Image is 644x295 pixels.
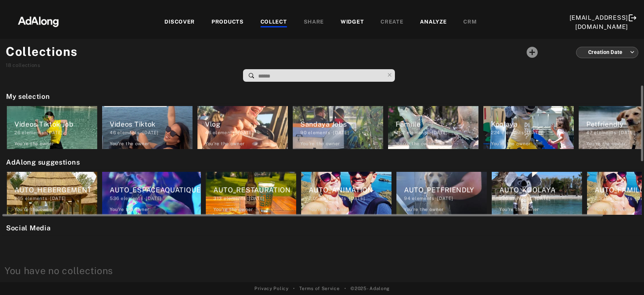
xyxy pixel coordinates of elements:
[204,170,298,217] div: AUTO_RESTAURATION313 elements ·[DATE]You're the owner
[110,140,150,147] div: You're the owner
[586,130,592,135] span: 47
[212,18,244,27] div: PRODUCTS
[570,13,628,32] div: [EMAIL_ADDRESS][DOMAIN_NAME]
[14,206,54,213] div: You're the owner
[260,18,287,27] div: COLLECT
[491,119,574,129] div: Koolaya
[396,130,405,135] span: 482
[491,129,574,136] div: elements · [DATE]
[14,195,97,202] div: elements · [DATE]
[481,104,576,151] div: Koolaya224 elements ·[DATE]You're the owner
[394,170,489,217] div: AUTO_PETFRIENDLY94 elements ·[DATE]You're the owner
[491,140,531,147] div: You're the owner
[205,129,288,136] div: elements · [DATE]
[489,170,584,217] div: AUTO_KOOLAYA226 elements ·[DATE]You're the owner
[522,43,542,62] button: Add a collecton
[606,259,644,295] div: Widget de chat
[213,185,296,195] div: AUTO_RESTAURATION
[5,170,99,217] div: AUTO_HEBERGEMENT265 elements ·[DATE]You're the owner
[606,259,644,295] iframe: Chat Widget
[6,157,642,167] h2: AdAlong suggestions
[586,140,626,147] div: You're the owner
[299,170,394,217] div: AUTO_ANIMATION2,058 elements ·[DATE]You're the owner
[595,206,635,213] div: You're the owner
[100,104,195,151] div: Videos Tiktok46 elements ·[DATE]You're the owner
[164,18,195,27] div: DISCOVER
[205,140,245,147] div: You're the owner
[344,285,346,292] span: •
[499,196,508,201] span: 226
[6,62,78,69] div: collections
[6,223,642,233] h2: Social Media
[213,195,296,202] div: elements · [DATE]
[420,18,447,27] div: ANALYZE
[396,129,478,136] div: elements · [DATE]
[499,195,582,202] div: elements · [DATE]
[300,119,383,129] div: Sandaya Jobs
[110,195,201,202] div: elements · [DATE]
[463,18,477,27] div: CRM
[491,130,500,135] span: 224
[309,185,391,195] div: AUTO_ANIMATION
[341,18,364,27] div: WIDGET
[293,285,295,292] span: •
[110,129,193,136] div: elements · [DATE]
[404,185,487,195] div: AUTO_PETFRIENDLY
[213,196,222,201] span: 313
[300,140,340,147] div: You're the owner
[100,170,203,217] div: AUTO_ESPACEAQUATIQUE536 elements ·[DATE]You're the owner
[299,285,339,292] a: Terms of Service
[583,42,635,62] div: Creation Date
[14,129,97,136] div: elements · [DATE]
[213,206,253,213] div: You're the owner
[205,119,288,129] div: Vlog
[304,18,324,27] div: SHARE
[6,62,11,68] span: 18
[14,130,20,135] span: 26
[6,91,642,102] h2: My selection
[14,185,97,195] div: AUTO_HEBERGEMENT
[110,206,150,213] div: You're the owner
[499,185,582,195] div: AUTO_KOOLAYA
[386,104,481,151] div: Famille482 elements ·[DATE]You're the owner
[350,285,390,292] span: © 2025 - Adalong
[309,206,349,213] div: You're the owner
[5,104,99,151] div: Videos Tiktok Job26 elements ·[DATE]You're the owner
[254,285,289,292] a: Privacy Policy
[6,43,78,61] h1: Collections
[205,130,211,135] span: 46
[14,119,97,129] div: Videos Tiktok Job
[110,185,201,195] div: AUTO_ESPACEAQUATIQUE
[309,195,391,202] div: elements · [DATE]
[404,196,410,201] span: 94
[14,196,24,201] span: 265
[195,104,290,151] div: Vlog46 elements ·[DATE]You're the owner
[396,119,478,129] div: Famille
[404,206,444,213] div: You're the owner
[14,140,54,147] div: You're the owner
[396,140,436,147] div: You're the owner
[5,10,72,32] img: 63233d7d88ed69de3c212112c67096b6.png
[499,206,539,213] div: You're the owner
[595,196,609,201] span: 2,335
[300,130,306,135] span: 90
[309,196,323,201] span: 2,058
[110,119,193,129] div: Videos Tiktok
[300,129,383,136] div: elements · [DATE]
[404,195,487,202] div: elements · [DATE]
[290,104,385,151] div: Sandaya Jobs90 elements ·[DATE]You're the owner
[110,130,116,135] span: 46
[110,196,119,201] span: 536
[380,18,403,27] div: CREATE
